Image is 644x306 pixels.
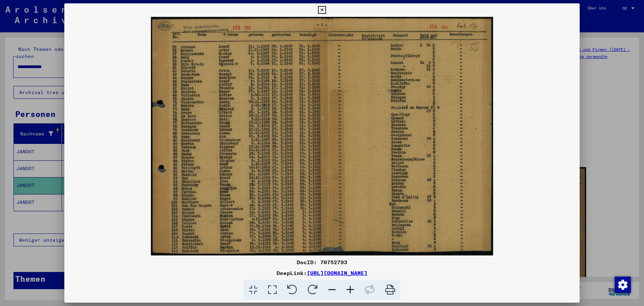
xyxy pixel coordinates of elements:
div: Zustimmung ändern [614,276,631,293]
a: [URL][DOMAIN_NAME] [307,270,367,276]
img: 001.jpg [64,17,580,255]
div: DocID: 70752793 [64,258,580,266]
div: DeepLink: [64,269,580,277]
img: Zustimmung ändern [615,277,631,293]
